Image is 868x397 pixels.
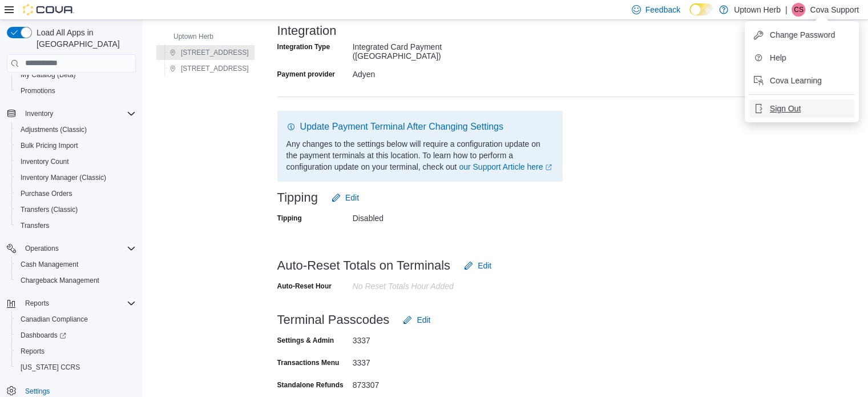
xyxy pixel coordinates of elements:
a: Dashboards [11,327,140,343]
div: Adyen [353,65,506,79]
span: My Catalog (Beta) [21,70,76,79]
a: Bulk Pricing Import [16,139,83,153]
button: Cash Management [11,256,140,272]
span: Edit [478,260,491,271]
div: 3337 [353,331,506,345]
button: [US_STATE] CCRS [11,359,140,375]
span: [US_STATE] CCRS [21,363,80,372]
button: Inventory [2,106,140,122]
button: Inventory Manager (Classic) [11,170,140,186]
a: Cash Management [16,258,83,271]
p: Uptown Herb [734,3,781,17]
button: Reports [21,296,54,310]
span: Help [770,52,786,63]
a: Transfers [16,219,54,232]
button: Bulk Pricing Import [11,138,140,154]
span: Purchase Orders [21,189,72,198]
span: Inventory [25,109,53,118]
button: Sign Out [749,99,854,118]
span: Settings [25,387,50,396]
button: [STREET_ADDRESS] [165,62,253,75]
button: Reports [2,295,140,311]
span: Operations [21,242,136,255]
span: CS [794,3,804,17]
a: Adjustments (Classic) [16,123,91,137]
span: Inventory Manager (Classic) [21,173,106,182]
span: Adjustments (Classic) [16,123,136,137]
button: Change Password [749,26,854,44]
svg: External link [545,164,552,171]
span: Washington CCRS [16,360,136,374]
span: Cova Learning [770,75,822,86]
span: Edit [345,192,359,203]
span: Transfers (Classic) [21,205,78,214]
a: our Support Article hereExternal link [459,162,552,171]
span: [STREET_ADDRESS] [181,48,249,57]
span: Dashboards [16,328,136,342]
a: Promotions [16,84,60,98]
label: Transactions Menu [277,358,340,367]
h3: Tipping [277,191,318,204]
span: Reports [21,347,45,356]
span: Reports [21,296,136,310]
label: Integration Type [277,42,330,51]
div: 3337 [353,354,506,367]
button: Adjustments (Classic) [11,122,140,138]
span: Canadian Compliance [21,315,88,324]
span: Reports [16,344,136,358]
button: Transfers (Classic) [11,202,140,218]
label: Tipping [277,214,302,223]
a: Chargeback Management [16,274,104,287]
a: Transfers (Classic) [16,203,82,216]
button: Inventory Count [11,154,140,170]
span: Inventory Count [21,157,69,166]
a: Canadian Compliance [16,312,92,326]
span: Inventory Manager (Classic) [16,171,136,185]
button: Transfers [11,218,140,234]
p: | [785,3,788,17]
span: Cash Management [16,258,136,271]
button: Promotions [11,83,140,99]
span: Promotions [16,84,136,98]
span: Transfers (Classic) [16,203,136,216]
a: [US_STATE] CCRS [16,360,84,374]
a: Purchase Orders [16,187,77,200]
span: Promotions [21,86,55,95]
span: Load All Apps in [GEOGRAPHIC_DATA] [32,27,136,50]
h3: Auto-Reset Totals on Terminals [277,259,450,272]
p: Cova Support [810,3,859,17]
span: Dark Mode [689,15,690,16]
label: Payment provider [277,70,335,79]
span: Transfers [21,221,49,230]
button: Cova Learning [749,71,854,90]
button: Edit [327,186,364,209]
a: My Catalog (Beta) [16,68,80,82]
input: Dark Mode [689,3,713,15]
button: Uptown Herb [158,30,218,43]
span: Feedback [645,4,680,15]
img: Cova [23,4,74,15]
h3: Integration [277,24,337,38]
button: Chargeback Management [11,272,140,288]
span: Edit [417,314,430,326]
div: Cova Support [792,3,805,17]
span: Dashboards [21,331,66,340]
button: My Catalog (Beta) [11,67,140,83]
a: Inventory Count [16,155,74,169]
div: Integrated Card Payment ([GEOGRAPHIC_DATA]) [353,38,506,61]
a: Inventory Manager (Classic) [16,171,111,185]
span: Reports [25,299,49,308]
span: Chargeback Management [16,274,136,287]
div: No Reset Totals Hour added [353,277,506,291]
button: Inventory [21,107,58,121]
span: Inventory [21,107,136,121]
span: Inventory Count [16,155,136,169]
label: Settings & Admin [277,336,334,345]
a: Reports [16,344,49,358]
span: Change Password [770,29,835,41]
button: Canadian Compliance [11,311,140,327]
span: Cash Management [21,260,78,269]
button: Operations [2,240,140,256]
p: Update Payment Terminal After Changing Settings [286,120,554,134]
button: Reports [11,343,140,359]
